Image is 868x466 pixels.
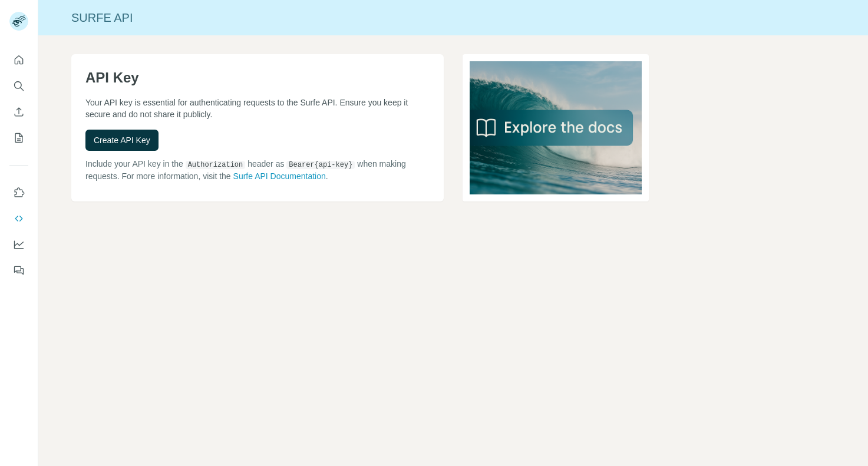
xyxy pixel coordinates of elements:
code: Authorization [186,161,246,169]
button: Quick start [9,49,28,71]
button: Use Surfe on LinkedIn [9,182,28,203]
button: Dashboard [9,234,28,255]
p: Your API key is essential for authenticating requests to the Surfe API. Ensure you keep it secure... [85,97,430,120]
h1: API Key [85,68,430,87]
p: Include your API key in the header as when making requests. For more information, visit the . [85,158,430,182]
span: Create API Key [94,134,150,146]
button: Search [9,75,28,97]
button: Feedback [9,260,28,281]
button: Enrich CSV [9,101,28,123]
code: Bearer {api-key} [286,161,355,169]
button: Use Surfe API [9,208,28,229]
div: Surfe API [38,9,868,26]
button: Create API Key [85,130,159,151]
button: My lists [9,127,28,148]
a: Surfe API Documentation [233,171,326,181]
